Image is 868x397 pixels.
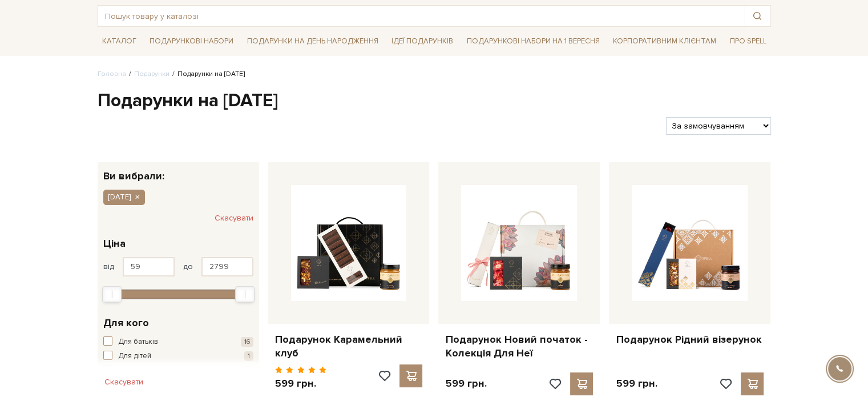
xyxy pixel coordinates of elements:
[169,69,245,79] li: Подарунки на [DATE]
[215,209,253,227] button: Скасувати
[118,336,158,348] span: Для батьків
[103,262,114,272] span: від
[275,377,327,390] p: 599 грн.
[387,33,458,50] a: Ідеї подарунків
[201,257,253,276] input: Ціна
[243,33,383,50] a: Подарунки на День народження
[102,286,122,302] div: Min
[118,351,151,362] span: Для дітей
[445,377,486,390] p: 599 грн.
[103,336,253,348] button: Для батьків 16
[183,262,193,272] span: до
[98,6,744,26] input: Пошук товару у каталозі
[98,162,259,181] div: Ви вибрали:
[445,333,593,360] a: Подарунок Новий початок - Колекція Для Неї
[98,89,771,113] h1: Подарунки на [DATE]
[241,337,253,347] span: 16
[134,70,169,78] a: Подарунки
[123,257,175,276] input: Ціна
[616,333,764,346] a: Подарунок Рідний візерунок
[616,377,657,390] p: 599 грн.
[118,366,155,377] span: Для друзів
[103,315,149,331] span: Для кого
[98,33,141,50] a: Каталог
[145,33,238,50] a: Подарункові набори
[235,286,255,302] div: Max
[744,6,770,26] button: Пошук товару у каталозі
[275,333,423,360] a: Подарунок Карамельний клуб
[462,31,604,51] a: Подарункові набори на 1 Вересня
[103,351,253,362] button: Для дітей 1
[103,190,145,204] button: [DATE]
[103,366,253,377] button: Для друзів 32
[103,236,126,251] span: Ціна
[108,192,131,202] span: [DATE]
[239,366,253,376] span: 32
[725,33,771,50] a: Про Spell
[98,70,126,78] a: Головна
[98,373,150,391] button: Скасувати
[608,31,721,51] a: Корпоративним клієнтам
[244,351,253,361] span: 1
